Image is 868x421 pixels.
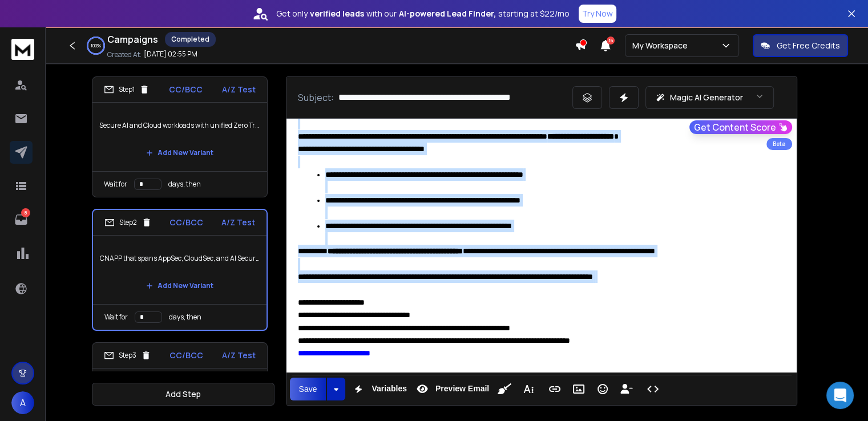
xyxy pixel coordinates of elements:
button: Variables [348,378,409,400]
button: More Text [518,378,539,400]
button: A [11,391,34,414]
p: Try Now [582,8,613,19]
p: Get only with our starting at $22/mo [276,8,570,19]
p: 8 [21,208,30,217]
button: Preview Email [411,378,491,400]
p: Created At: [107,50,142,59]
a: 8 [10,208,33,231]
div: Step 2 [104,217,152,228]
span: Variables [369,384,409,394]
div: Open Intercom Messenger [826,382,854,409]
strong: AI-powered Lead Finder, [399,8,496,19]
h1: Campaigns [107,33,158,46]
span: Preview Email [433,384,491,394]
button: Save [290,378,326,400]
p: 100 % [91,42,101,49]
button: Emoticons [592,378,613,400]
p: A/Z Test [221,217,255,228]
div: Step 3 [104,350,151,361]
button: Insert Link (Ctrl+K) [544,378,566,400]
button: Add New Variant [137,274,223,297]
p: Subject: [298,91,334,104]
button: Get Content Score [689,120,792,134]
p: days, then [168,180,201,189]
button: Add Step [92,383,274,406]
p: CC/BCC [169,217,203,228]
div: Step 1 [104,84,150,95]
p: [DATE] 02:55 PM [144,50,197,59]
p: A/Z Test [222,350,256,361]
p: Wait for [104,180,127,189]
li: Step1CC/BCCA/Z TestSecure AI and Cloud workloads with unified Zero Trust CNAPPAdd New VariantWait... [92,76,268,197]
p: Wait for [104,313,128,322]
p: Magic AI Generator [670,92,743,103]
span: 16 [607,37,615,44]
p: Get Free Credits [777,40,840,51]
button: Add New Variant [137,141,223,164]
p: A/Z Test [222,84,256,95]
button: Clean HTML [494,378,515,400]
p: CC/BCC [169,350,203,361]
p: CC/BCC [169,84,203,95]
p: CNAPP that spans AppSec, CloudSec, and AI Security [100,242,260,274]
img: logo [11,39,34,60]
button: Get Free Credits [753,34,848,57]
button: Try Now [579,5,616,23]
li: Step2CC/BCCA/Z TestCNAPP that spans AppSec, CloudSec, and AI SecurityAdd New VariantWait fordays,... [92,209,268,331]
strong: verified leads [310,8,364,19]
div: Beta [766,138,792,150]
button: Insert Unsubscribe Link [616,378,637,400]
p: My Workspace [632,40,692,51]
button: Code View [642,378,664,400]
p: days, then [169,313,201,322]
button: Insert Image (Ctrl+P) [568,378,590,400]
div: Completed [165,32,216,47]
button: Magic AI Generator [645,86,774,109]
p: Secure AI and Cloud workloads with unified Zero Trust CNAPP [99,110,260,141]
